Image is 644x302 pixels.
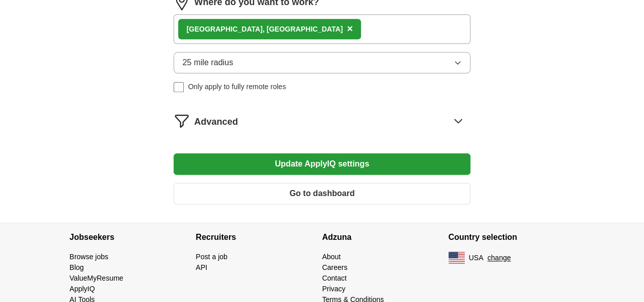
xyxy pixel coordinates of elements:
a: Privacy [322,285,346,293]
button: × [347,21,353,37]
span: × [347,23,353,34]
a: Post a job [196,253,228,261]
span: USA [469,253,484,263]
a: Blog [70,263,84,271]
button: change [487,253,511,263]
div: [GEOGRAPHIC_DATA], [GEOGRAPHIC_DATA] [186,24,343,35]
input: Only apply to fully remote roles [174,82,184,92]
a: ApplyIQ [70,285,95,293]
button: Go to dashboard [174,183,470,204]
img: filter [174,113,190,129]
a: ValueMyResume [70,274,124,282]
span: Only apply to fully remote roles [188,81,286,92]
span: Advanced [194,115,238,129]
a: Browse jobs [70,253,108,261]
a: Careers [322,263,348,271]
h4: Country selection [449,223,575,252]
button: Update ApplyIQ settings [174,153,470,175]
button: 25 mile radius [174,52,470,73]
a: Contact [322,274,347,282]
span: 25 mile radius [182,57,233,69]
a: API [196,263,208,271]
a: About [322,253,341,261]
img: US flag [449,252,465,264]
